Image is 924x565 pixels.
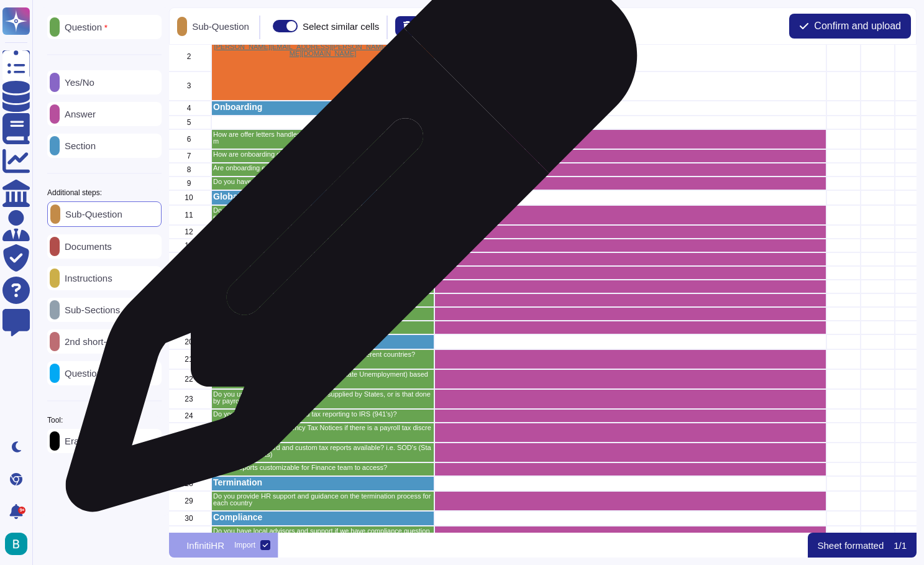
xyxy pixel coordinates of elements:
[167,190,211,205] div: 10
[60,369,114,378] p: Question ID
[60,22,107,32] p: Question
[167,42,211,71] div: 2
[818,541,884,550] p: Sheet formatted
[213,268,432,275] p: [GEOGRAPHIC_DATA]
[186,541,224,550] p: InfinitiHR
[213,411,432,418] p: Do you file quarterly/annual end tax reporting to IRS (941's)?
[213,493,432,507] p: Do you provide HR support and guidance on the termination process for each country
[167,116,211,129] div: 5
[167,409,211,423] div: 24
[167,491,211,511] div: 29
[167,307,211,321] div: 18
[167,149,211,163] div: 7
[167,476,211,491] div: 28
[60,337,137,346] p: 2nd short-answer
[789,14,911,39] button: Confirm and upload
[167,443,211,462] div: 26
[167,129,211,149] div: 6
[60,141,96,150] p: Section
[303,22,379,31] div: Select similar cells
[213,282,432,288] p: [GEOGRAPHIC_DATA]
[167,239,211,252] div: 13
[213,478,432,487] p: Termination
[167,389,211,409] div: 23
[213,151,432,158] p: How are onboarding documents stored
[167,321,211,334] div: 19
[167,252,211,266] div: 14
[167,101,211,116] div: 4
[167,423,211,443] div: 25
[47,416,63,424] p: Tool:
[213,165,432,172] p: Are onboarding experiences customizable by country
[894,541,907,550] p: 1 / 1
[213,323,432,329] p: Is Time and Attendance function included
[213,227,432,234] p: [GEOGRAPHIC_DATA]
[18,507,25,514] div: 9+
[60,242,112,251] p: Documents
[60,209,122,219] p: Sub-Question
[213,336,432,345] p: Taxes and Reporting
[213,103,432,111] p: Onboarding
[213,425,432,438] p: Do you research State Agency Tax Notices if there is a payroll tax discrepancy and resolve?
[167,225,211,239] div: 12
[213,444,432,458] p: Do you have standard and custom tax reports available? i.e. SOD's (Statement of Deposits)
[167,71,211,101] div: 3
[213,309,432,316] p: Briefly explain your payroll process
[213,513,432,521] p: Compliance
[169,45,917,533] div: grid
[213,528,432,541] p: Do you have local advisors and support if we have compliance questions or issues
[213,391,432,405] p: Do you update/enter annual tax rates supplied by States, or is that done by payroll Admins?
[213,371,432,385] p: Do you file all taxes for US (State Tax and State Unemployment) based on state requirements?
[47,189,102,196] p: Additional steps:
[213,241,432,247] p: [GEOGRAPHIC_DATA]
[2,530,36,558] button: user
[167,205,211,225] div: 11
[60,78,94,87] p: Yes/No
[167,369,211,389] div: 22
[167,511,211,526] div: 30
[213,254,432,261] p: [GEOGRAPHIC_DATA]
[187,22,249,31] p: Sub-Question
[60,273,112,283] p: Instructions
[60,436,92,446] p: Eraser
[213,351,432,358] p: Do you take care of the tax registrations for the different countries?
[167,349,211,369] div: 21
[213,192,432,201] p: Global Payroll
[167,462,211,476] div: 27
[60,305,120,315] p: Sub-Sections
[167,334,211,349] div: 20
[213,131,432,145] p: How are offer letters handled once information is entered into the system
[167,163,211,177] div: 8
[814,21,901,31] span: Confirm and upload
[425,22,473,31] p: Clear sheet
[213,178,432,185] p: Do you have your own embedded ATS product
[234,541,255,549] div: Import
[60,109,96,119] p: Answer
[519,22,564,31] p: Autoformat
[213,464,432,471] p: Are GL reports customizable for Finance team to access?
[213,207,432,221] p: Do you support full compliant payroll processing for the following countries:
[167,266,211,280] div: 15
[167,177,211,190] div: 9
[213,295,432,302] p: [GEOGRAPHIC_DATA]
[167,526,211,546] div: 31
[213,44,432,57] p: [PERSON_NAME][EMAIL_ADDRESS][PERSON_NAME][PERSON_NAME][DOMAIN_NAME]
[167,293,211,307] div: 17
[167,280,211,293] div: 16
[5,533,27,555] img: user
